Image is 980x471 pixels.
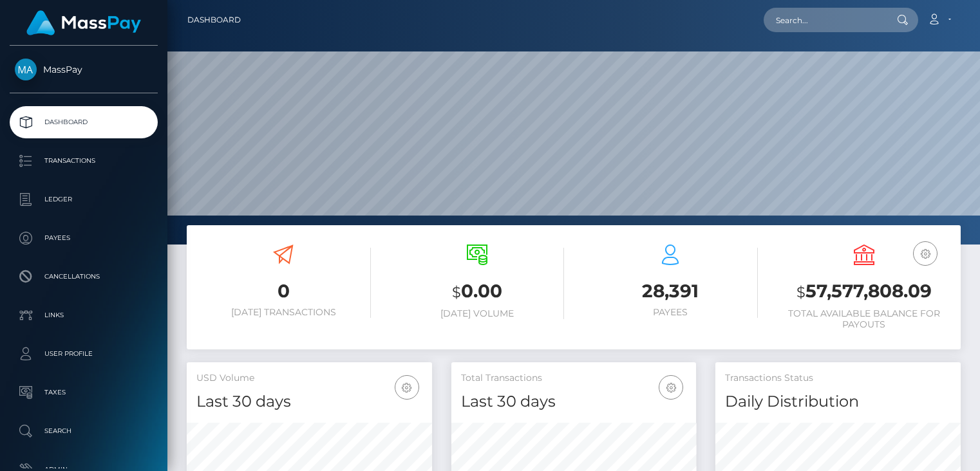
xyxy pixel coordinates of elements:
[10,64,158,75] span: MassPay
[15,113,153,132] p: Dashboard
[15,306,153,325] p: Links
[764,8,885,32] input: Search...
[10,145,158,177] a: Transactions
[10,338,158,370] a: User Profile
[15,344,153,364] p: User Profile
[15,421,153,441] p: Search
[26,10,141,35] img: MassPay Logo
[196,279,371,304] h3: 0
[15,228,153,248] p: Payees
[10,415,158,447] a: Search
[15,267,153,286] p: Cancellations
[15,190,153,209] p: Ledger
[10,222,158,254] a: Payees
[461,391,687,413] h4: Last 30 days
[10,376,158,409] a: Taxes
[725,391,951,413] h4: Daily Distribution
[196,372,422,385] h5: USD Volume
[390,308,565,319] h6: [DATE] Volume
[583,279,758,304] h3: 28,391
[461,372,687,385] h5: Total Transactions
[777,308,952,330] h6: Total Available Balance for Payouts
[187,6,241,33] a: Dashboard
[796,283,806,301] small: $
[725,372,951,385] h5: Transactions Status
[196,307,371,318] h6: [DATE] Transactions
[583,307,758,318] h6: Payees
[390,279,565,305] h3: 0.00
[10,299,158,331] a: Links
[10,261,158,293] a: Cancellations
[196,391,422,413] h4: Last 30 days
[15,59,37,80] img: MassPay
[10,183,158,216] a: Ledger
[10,106,158,138] a: Dashboard
[452,283,461,301] small: $
[15,151,153,171] p: Transactions
[15,383,153,402] p: Taxes
[777,279,952,305] h3: 57,577,808.09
